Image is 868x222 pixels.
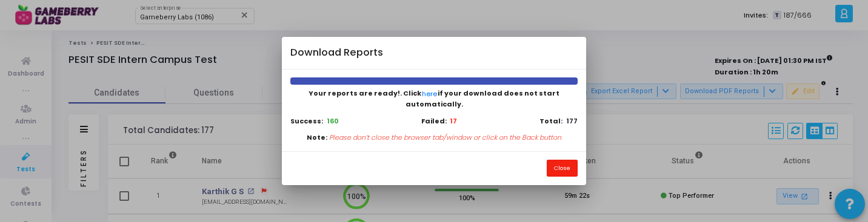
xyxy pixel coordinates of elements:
b: 17 [450,116,457,126]
span: Your reports are ready!. Click if your download does not start automatically. [309,88,559,109]
p: Please don’t close the browser tab/window or click on the Back button [329,132,561,143]
b: 177 [566,116,578,126]
button: Close [547,160,578,176]
b: Total: [539,116,563,126]
b: 160 [327,116,339,126]
button: here [421,88,438,100]
b: Note: [307,132,327,143]
h4: Download Reports [290,45,383,60]
b: Failed: [421,116,447,126]
b: Success: [290,116,323,126]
